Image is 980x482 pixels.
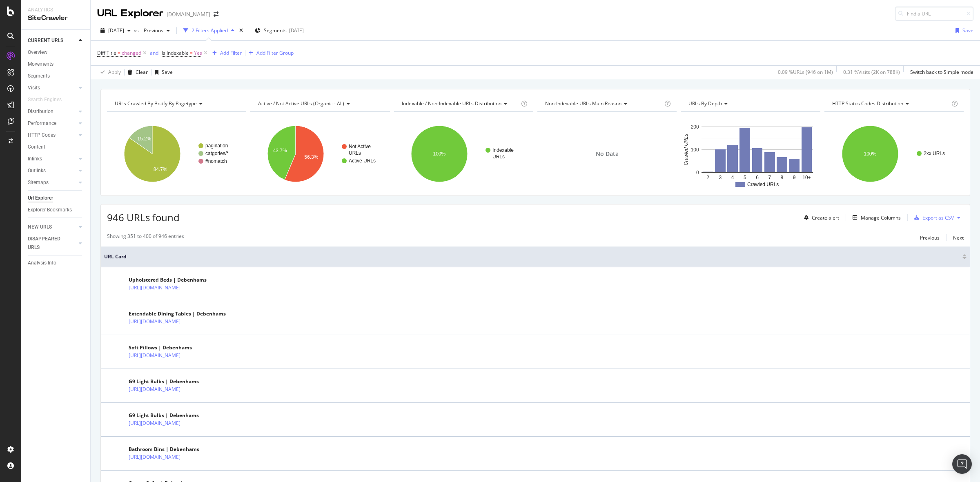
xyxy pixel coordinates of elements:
[107,233,184,242] div: Showing 351 to 400 of 946 entries
[122,47,141,59] span: changed
[28,107,76,116] a: Distribution
[400,97,519,110] h4: Indexable / Non-Indexable URLs Distribution
[793,175,796,180] text: 9
[104,378,125,393] img: main image
[747,182,779,187] text: Crawled URLs
[824,118,964,189] svg: A chart.
[402,100,501,107] span: Indexable / Non-Indexable URLs distribution
[349,150,361,156] text: URLs
[129,385,180,393] a: [URL][DOMAIN_NAME]
[681,118,820,189] svg: A chart.
[205,151,229,156] text: catgories/*
[140,27,163,34] span: Previous
[28,96,70,104] a: Search Engines
[104,344,125,359] img: main image
[305,154,318,160] text: 56.3%
[28,223,52,231] div: NEW URLS
[28,119,76,128] a: Performance
[492,147,514,153] text: Indexable
[28,48,85,57] a: Overview
[28,206,85,214] a: Explorer Bookmarks
[778,69,833,76] div: 0.09 % URLs ( 946 on 1M )
[28,167,76,175] a: Outlinks
[154,167,167,172] text: 84.7%
[691,124,699,130] text: 200
[129,310,226,318] div: Extendable Dining Tables | Debenhams
[803,175,811,180] text: 10+
[28,143,45,151] div: Content
[104,311,125,325] img: main image
[28,131,76,140] a: HTTP Codes
[864,151,876,157] text: 100%
[28,36,63,45] div: CURRENT URLS
[104,253,960,260] span: URL Card
[907,66,973,79] button: Switch back to Simple mode
[28,155,42,163] div: Inlinks
[895,7,973,21] input: Find a URL
[107,211,180,224] span: 946 URLs found
[129,276,216,284] div: Upholstered Beds | Debenhams
[28,48,47,57] div: Overview
[150,49,158,57] button: and
[28,107,53,116] div: Distribution
[962,27,973,34] div: Save
[205,143,228,149] text: pagination
[920,233,940,242] button: Previous
[140,24,173,37] button: Previous
[28,194,53,202] div: Url Explorer
[107,118,245,189] svg: A chart.
[118,49,120,56] span: =
[28,167,46,175] div: Outlinks
[258,100,344,107] span: Active / Not Active URLs (organic - all)
[129,412,216,419] div: G9 Light Bulbs | Debenhams
[150,49,158,56] div: and
[394,118,532,189] svg: A chart.
[812,214,839,221] div: Create alert
[129,378,216,385] div: G9 Light Bulbs | Debenhams
[28,178,49,187] div: Sitemaps
[129,419,180,427] a: [URL][DOMAIN_NAME]
[707,175,710,180] text: 2
[920,234,940,241] div: Previous
[108,69,121,76] div: Apply
[190,49,193,56] span: =
[28,155,76,163] a: Inlinks
[252,24,307,37] button: Segments[DATE]
[245,48,294,58] button: Add Filter Group
[28,119,56,128] div: Performance
[129,344,216,351] div: Soft Pillows | Debenhams
[953,234,964,241] div: Next
[861,214,901,221] div: Manage Columns
[28,72,50,80] div: Segments
[731,175,734,180] text: 4
[28,259,85,267] a: Analysis Info
[768,175,771,180] text: 7
[134,27,140,34] span: vs
[250,118,388,189] svg: A chart.
[28,13,84,23] div: SiteCrawler
[910,69,973,76] div: Switch back to Simple mode
[220,49,242,56] div: Add Filter
[108,27,124,34] span: 2025 Aug. 22nd
[209,48,242,58] button: Add Filter
[28,223,76,231] a: NEW URLS
[688,100,722,107] span: URLs by Depth
[264,27,287,34] span: Segments
[691,147,699,153] text: 100
[238,27,245,35] div: times
[28,60,85,69] a: Movements
[687,97,813,110] h4: URLs by Depth
[104,412,125,427] img: main image
[180,24,238,37] button: 2 Filters Applied
[801,211,839,224] button: Create alert
[831,97,950,110] h4: HTTP Status Codes Distribution
[137,136,151,142] text: 15.2%
[289,27,304,34] div: [DATE]
[349,158,376,164] text: Active URLs
[781,175,784,180] text: 8
[28,84,40,92] div: Visits
[256,49,294,56] div: Add Filter Group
